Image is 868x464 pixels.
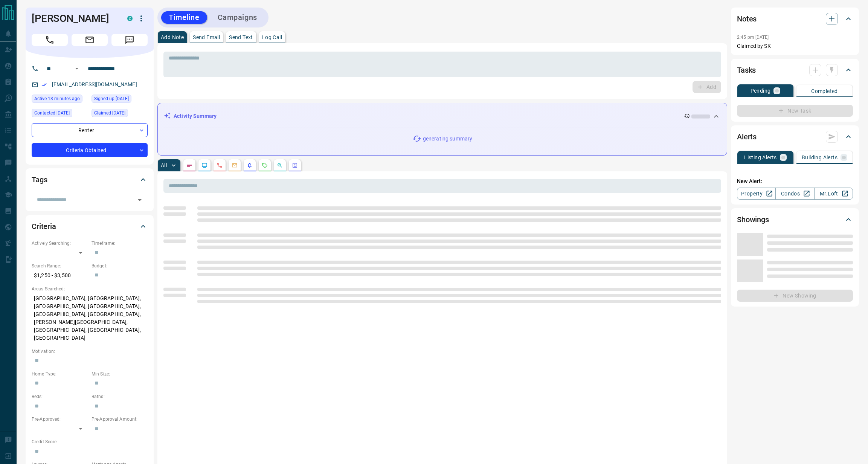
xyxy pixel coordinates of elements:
div: Showings [737,211,853,229]
span: Message [111,34,148,46]
p: [GEOGRAPHIC_DATA], [GEOGRAPHIC_DATA], [GEOGRAPHIC_DATA], [GEOGRAPHIC_DATA], [GEOGRAPHIC_DATA], [G... [32,292,148,344]
p: Home Type: [32,371,88,377]
div: Tasks [737,61,853,79]
div: Mon Aug 25 2025 [32,109,88,119]
p: Actively Searching: [32,240,88,247]
p: Completed [811,89,838,94]
svg: Agent Actions [292,162,298,168]
p: Min Size: [92,371,148,377]
div: Renter [32,123,148,137]
div: Criteria Obtained [32,143,148,157]
svg: Calls [217,162,223,168]
p: Pre-Approved: [32,416,88,423]
span: Contacted [DATE] [34,109,70,117]
p: Log Call [262,35,282,40]
div: Activity Summary [164,109,721,123]
span: Active 13 minutes ago [34,95,80,102]
svg: Notes [186,162,192,168]
svg: Opportunities [277,162,283,168]
p: Timeframe: [92,240,148,247]
p: Search Range: [32,263,88,269]
div: Alerts [737,128,853,146]
p: Credit Score: [32,438,148,445]
p: Building Alerts [802,155,837,160]
h2: Alerts [737,131,757,143]
div: Tags [32,171,148,189]
span: Signed up [DATE] [94,95,129,102]
p: Beds: [32,393,88,400]
span: Call [32,34,68,46]
p: Send Email [193,35,220,40]
p: Listing Alerts [744,155,777,160]
p: Areas Searched: [32,285,148,292]
p: Motivation: [32,348,148,355]
p: New Alert: [737,177,853,185]
div: Criteria [32,217,148,235]
h1: [PERSON_NAME] [32,12,116,24]
p: Pre-Approval Amount: [92,416,148,423]
p: Send Text [229,35,253,40]
p: Budget: [92,263,148,269]
h2: Tasks [737,64,756,76]
h2: Notes [737,13,757,25]
button: Open [134,195,145,205]
svg: Lead Browsing Activity [201,162,207,168]
p: Add Note [161,35,184,40]
svg: Requests [262,162,268,168]
a: Mr.Loft [814,188,853,200]
h2: Tags [32,174,47,186]
button: Open [72,64,81,73]
svg: Emails [232,162,238,168]
button: Timeline [161,11,207,24]
div: condos.ca [127,16,133,21]
p: Baths: [92,393,148,400]
div: Fri Sep 12 2025 [32,95,88,105]
h2: Showings [737,214,769,226]
span: Claimed [DATE] [94,109,125,117]
p: 2:45 pm [DATE] [737,35,769,40]
p: Activity Summary [174,112,217,120]
div: Notes [737,10,853,28]
p: All [161,163,167,168]
p: $1,250 - $3,500 [32,269,88,282]
svg: Listing Alerts [247,162,253,168]
p: generating summary [423,135,472,143]
a: [EMAIL_ADDRESS][DOMAIN_NAME] [52,81,137,87]
span: Email [72,34,108,46]
a: Property [737,188,776,200]
div: Thu Aug 21 2025 [92,95,148,105]
p: Pending [751,88,771,93]
a: Condos [775,188,814,200]
p: Claimed by SK [737,42,853,50]
svg: Email Verified [41,82,47,87]
h2: Criteria [32,220,56,232]
button: Campaigns [210,11,265,24]
div: Mon Aug 25 2025 [92,109,148,119]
